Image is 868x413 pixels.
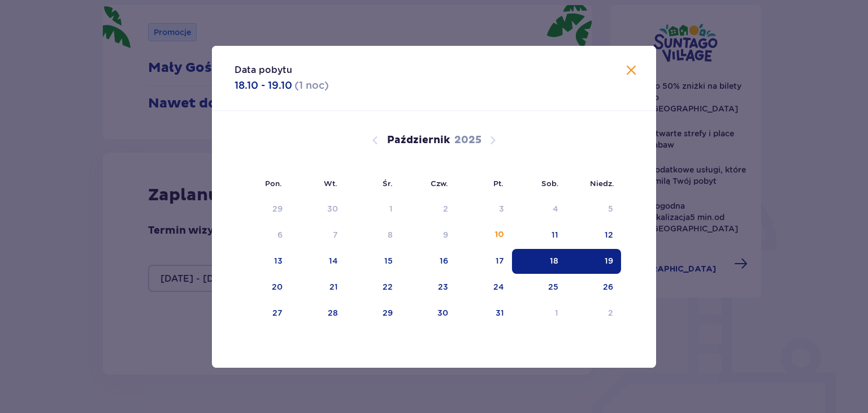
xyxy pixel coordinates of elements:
div: 12 [605,229,613,240]
td: 31 [456,301,512,326]
td: 11 [512,223,567,248]
div: 21 [329,281,338,292]
td: 29 [346,301,401,326]
td: Data niedostępna. poniedziałek, 6 października 2025 [235,223,290,248]
td: Data niedostępna. piątek, 3 października 2025 [456,197,512,222]
div: 13 [274,255,283,266]
div: 27 [272,307,283,319]
td: 25 [512,275,567,300]
div: 19 [605,255,613,266]
td: Data niedostępna. poniedziałek, 29 września 2025 [235,197,290,222]
small: Śr. [383,179,393,188]
td: Data niedostępna. środa, 8 października 2025 [346,223,401,248]
td: 30 [401,301,457,326]
td: 2 [566,301,621,326]
small: Czw. [431,179,448,188]
div: 14 [329,255,338,266]
td: 21 [290,275,346,300]
small: Pon. [265,179,282,188]
td: 23 [401,275,457,300]
div: 2 [608,307,613,319]
div: 23 [438,281,448,292]
td: Data niedostępna. środa, 1 października 2025 [346,197,401,222]
div: 6 [277,229,283,240]
td: 12 [566,223,621,248]
p: Data pobytu [235,64,292,76]
div: 1 [555,307,558,319]
td: 17 [456,249,512,274]
div: 10 [495,229,504,240]
small: Sob. [541,179,559,188]
td: Data niedostępna. czwartek, 9 października 2025 [401,223,457,248]
small: Wt. [324,179,337,188]
td: 13 [235,249,290,274]
p: ( 1 noc ) [294,79,329,92]
td: 28 [290,301,346,326]
button: Zamknij [624,64,638,78]
td: Data niedostępna. niedziela, 5 października 2025 [566,197,621,222]
p: 2025 [454,134,481,147]
div: 2 [443,203,448,214]
div: 28 [328,307,338,319]
div: 26 [603,281,613,292]
div: 3 [499,203,504,214]
div: 29 [272,203,283,214]
div: 7 [333,229,338,240]
p: 18.10 - 19.10 [235,79,292,92]
div: 17 [496,255,504,266]
td: Data zaznaczona. niedziela, 19 października 2025 [566,249,621,274]
button: Poprzedni miesiąc [368,134,382,147]
div: 18 [550,255,558,266]
small: Pt. [493,179,504,188]
div: 24 [493,281,504,292]
div: 11 [552,229,558,240]
div: 25 [548,281,558,292]
div: 9 [443,229,448,240]
td: 10 [456,223,512,248]
div: 15 [384,255,393,266]
p: Październik [387,134,450,147]
div: 22 [383,281,393,292]
td: 26 [566,275,621,300]
td: 27 [235,301,290,326]
small: Niedz. [590,179,614,188]
td: Data niedostępna. wtorek, 7 października 2025 [290,223,346,248]
td: Data niedostępna. czwartek, 2 października 2025 [401,197,457,222]
div: 8 [388,229,393,240]
td: 22 [346,275,401,300]
td: 16 [401,249,457,274]
div: 5 [608,203,613,214]
td: Data niedostępna. wtorek, 30 września 2025 [290,197,346,222]
td: Data zaznaczona. sobota, 18 października 2025 [512,249,567,274]
td: 24 [456,275,512,300]
div: 20 [272,281,283,292]
div: 1 [389,203,393,214]
div: 4 [553,203,558,214]
div: 31 [496,307,504,319]
button: Następny miesiąc [486,134,500,147]
div: 29 [383,307,393,319]
div: 30 [327,203,338,214]
div: 16 [440,255,448,266]
div: 30 [437,307,448,319]
td: 1 [512,301,567,326]
td: Data niedostępna. sobota, 4 października 2025 [512,197,567,222]
td: 14 [290,249,346,274]
td: 15 [346,249,401,274]
td: 20 [235,275,290,300]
